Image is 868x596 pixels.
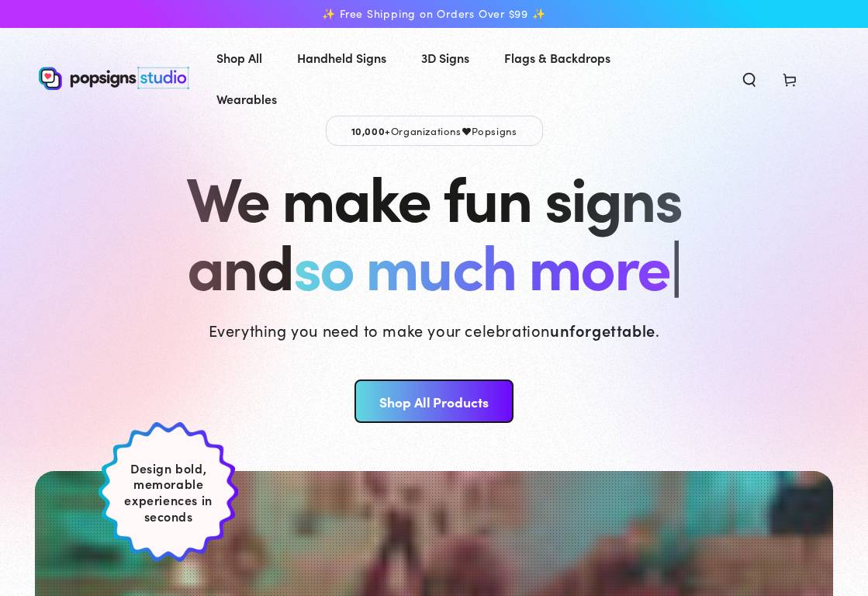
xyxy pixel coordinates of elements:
[729,61,769,95] summary: Search our site
[39,67,189,90] img: Popsigns Studio
[669,220,681,307] span: |
[205,78,289,120] a: Wearables
[205,37,274,78] a: Shop All
[216,47,262,69] span: Shop All
[410,37,481,78] a: 3D Signs
[285,37,398,78] a: Handheld Signs
[297,47,386,69] span: Handheld Signs
[504,47,610,69] span: Flags & Backdrops
[550,319,655,341] strong: unforgettable
[326,116,543,146] p: Organizations Popsigns
[421,47,469,69] span: 3D Signs
[186,161,681,298] h1: We make fun signs and
[322,7,545,21] span: ✨ Free Shipping on Orders Over $99 ✨
[293,220,669,307] span: so much more
[354,379,514,423] a: Shop All Products
[351,123,391,137] span: 10,000+
[216,88,277,110] span: Wearables
[493,37,622,78] a: Flags & Backdrops
[209,319,660,341] p: Everything you need to make your celebration .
